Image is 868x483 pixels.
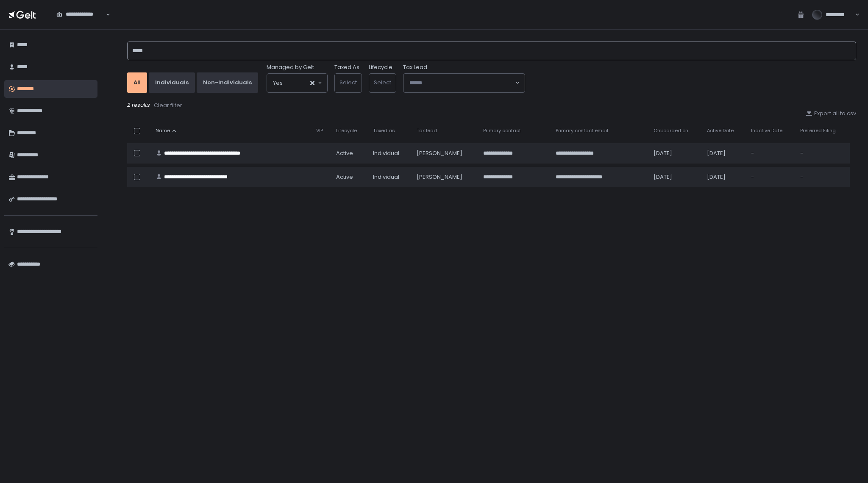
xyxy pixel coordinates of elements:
[283,79,309,87] input: Search for option
[336,128,357,134] span: Lifecycle
[203,79,252,86] div: Non-Individuals
[751,128,782,134] span: Inactive Date
[707,150,741,157] div: [DATE]
[373,173,406,181] div: Individual
[800,128,836,134] span: Preferred Filing
[751,150,790,157] div: -
[154,102,182,109] div: Clear filter
[417,173,473,181] div: [PERSON_NAME]
[316,128,323,134] span: VIP
[707,128,734,134] span: Active Date
[336,173,353,181] span: active
[483,128,521,134] span: Primary contact
[417,128,437,134] span: Tax lead
[339,78,357,86] span: Select
[751,173,790,181] div: -
[654,173,697,181] div: [DATE]
[336,150,353,157] span: active
[51,6,110,24] div: Search for option
[800,173,845,181] div: -
[654,150,697,157] div: [DATE]
[127,72,147,93] button: All
[197,72,258,93] button: Non-Individuals
[374,78,391,86] span: Select
[556,128,608,134] span: Primary contact email
[155,79,189,86] div: Individuals
[267,64,314,71] span: Managed by Gelt
[153,101,183,110] button: Clear filter
[373,150,406,157] div: Individual
[273,79,283,87] span: Yes
[134,79,141,86] div: All
[267,74,327,92] div: Search for option
[409,79,515,87] input: Search for option
[800,150,845,157] div: -
[654,128,688,134] span: Onboarded on
[127,101,856,110] div: 2 results
[707,173,741,181] div: [DATE]
[310,81,314,85] button: Clear Selected
[373,128,395,134] span: Taxed as
[403,64,427,71] span: Tax Lead
[149,72,195,93] button: Individuals
[156,128,170,134] span: Name
[806,110,856,117] button: Export all to csv
[369,64,392,71] label: Lifecycle
[417,150,473,157] div: [PERSON_NAME]
[56,18,105,27] input: Search for option
[334,64,359,71] label: Taxed As
[403,74,525,92] div: Search for option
